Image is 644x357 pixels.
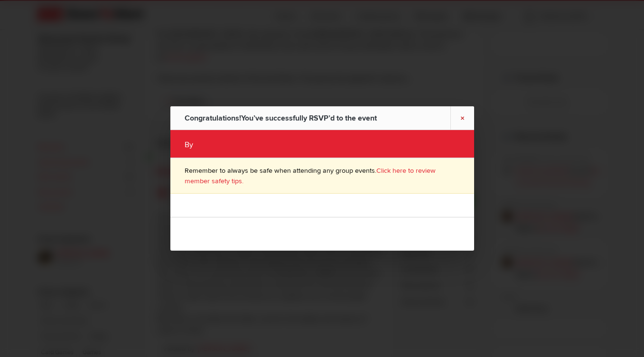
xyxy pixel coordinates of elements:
[450,106,474,130] a: ×
[185,139,350,150] div: By
[185,167,436,185] a: Click here to review member safety tips.
[185,113,241,123] span: Congratulations!
[185,106,377,130] div: You’ve successfully RSVP’d to the event
[185,166,460,186] p: Remember to always be safe when attending any group events.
